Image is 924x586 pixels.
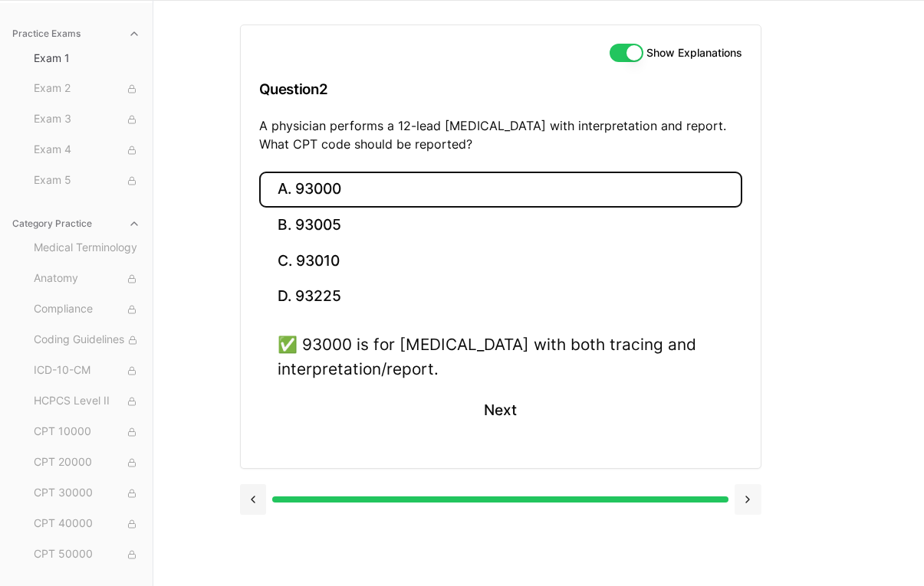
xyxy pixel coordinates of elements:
button: Exam 4 [28,138,146,162]
button: Anatomy [28,267,146,291]
button: CPT 40000 [28,512,146,536]
button: Compliance [28,297,146,322]
button: Exam 2 [28,77,146,101]
span: Medical Terminology [34,240,140,257]
button: D. 93225 [259,279,742,315]
button: CPT 20000 [28,450,146,475]
p: A physician performs a 12-lead [MEDICAL_DATA] with interpretation and report. What CPT code shoul... [259,116,742,153]
span: Exam 5 [34,172,140,189]
span: CPT 40000 [34,516,140,532]
span: Coding Guidelines [34,332,140,349]
button: Exam 5 [28,169,146,193]
button: CPT 10000 [28,420,146,444]
button: Medical Terminology [28,236,146,260]
button: A. 93000 [259,172,742,208]
h3: Question 2 [259,67,742,112]
button: CPT 50000 [28,542,146,567]
span: CPT 30000 [34,485,140,502]
button: ICD-10-CM [28,358,146,383]
span: CPT 50000 [34,546,140,563]
span: Exam 3 [34,111,140,128]
div: ✅ 93000 is for [MEDICAL_DATA] with both tracing and interpretation/report. [278,332,724,380]
span: Exam 4 [34,142,140,159]
button: Next [465,390,535,431]
span: Exam 2 [34,80,140,97]
button: Category Practice [6,211,146,236]
button: C. 93010 [259,243,742,279]
button: Coding Guidelines [28,328,146,352]
span: Exam 1 [34,51,140,66]
button: Practice Exams [6,21,146,46]
span: HCPCS Level II [34,393,140,410]
span: ICD-10-CM [34,362,140,379]
button: CPT 30000 [28,481,146,506]
button: B. 93005 [259,208,742,244]
span: Anatomy [34,270,140,287]
span: CPT 20000 [34,454,140,471]
span: CPT 10000 [34,424,140,440]
button: HCPCS Level II [28,389,146,414]
span: Compliance [34,301,140,318]
button: Exam 1 [28,46,146,70]
button: Exam 3 [28,107,146,132]
label: Show Explanations [646,47,742,58]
